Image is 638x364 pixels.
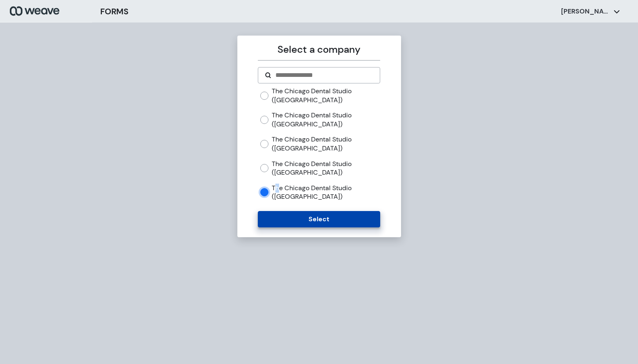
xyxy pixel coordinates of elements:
[272,87,380,104] label: The Chicago Dental Studio ([GEOGRAPHIC_DATA])
[258,211,380,227] button: Select
[272,160,380,177] label: The Chicago Dental Studio ([GEOGRAPHIC_DATA])
[272,184,380,201] label: The Chicago Dental Studio ([GEOGRAPHIC_DATA])
[275,70,373,80] input: Search
[272,111,380,128] label: The Chicago Dental Studio ([GEOGRAPHIC_DATA])
[272,135,380,153] label: The Chicago Dental Studio ([GEOGRAPHIC_DATA])
[258,42,380,57] p: Select a company
[561,7,610,16] p: [PERSON_NAME]
[100,5,129,18] h3: FORMS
